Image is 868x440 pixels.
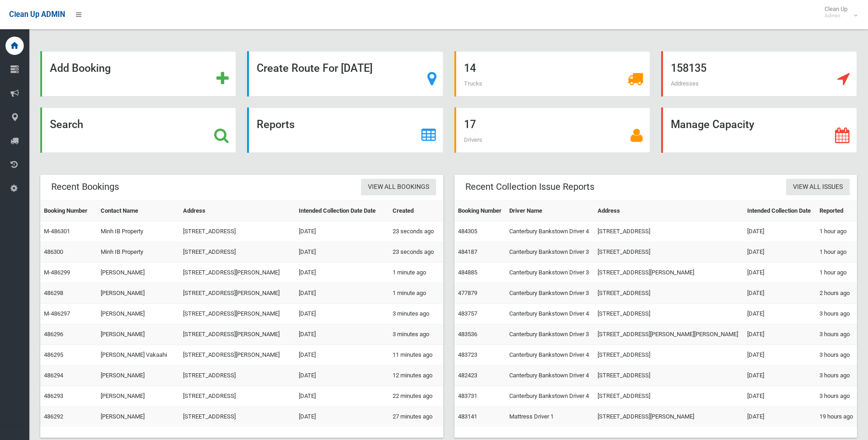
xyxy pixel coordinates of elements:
[40,201,97,221] th: Booking Number
[44,351,63,358] a: 486295
[50,62,111,75] strong: Add Booking
[816,221,857,242] td: 1 hour ago
[464,80,482,87] span: Trucks
[744,386,815,407] td: [DATE]
[257,118,295,131] strong: Reports
[295,283,389,304] td: [DATE]
[816,324,857,345] td: 3 hours ago
[40,107,236,153] a: Search
[744,283,815,304] td: [DATE]
[179,407,295,427] td: [STREET_ADDRESS]
[179,365,295,386] td: [STREET_ADDRESS]
[816,304,857,324] td: 3 hours ago
[506,263,594,283] td: Canterbury Bankstown Driver 3
[389,365,443,386] td: 12 minutes ago
[594,304,744,324] td: [STREET_ADDRESS]
[454,107,650,153] a: 17 Drivers
[458,372,477,379] a: 482423
[506,201,594,221] th: Driver Name
[454,201,506,221] th: Booking Number
[671,80,699,87] span: Addresses
[179,263,295,283] td: [STREET_ADDRESS][PERSON_NAME]
[247,51,443,97] a: Create Route For [DATE]
[97,365,179,386] td: [PERSON_NAME]
[464,136,482,143] span: Drivers
[820,5,857,19] span: Clean Up
[464,62,476,75] strong: 14
[744,201,815,221] th: Intended Collection Date
[295,386,389,407] td: [DATE]
[44,331,63,338] a: 486296
[744,345,815,365] td: [DATE]
[44,310,70,317] a: M-486297
[179,283,295,304] td: [STREET_ADDRESS][PERSON_NAME]
[179,386,295,407] td: [STREET_ADDRESS]
[9,10,65,19] span: Clean Up ADMIN
[458,351,477,358] a: 483723
[295,201,389,221] th: Intended Collection Date Date
[816,263,857,283] td: 1 hour ago
[816,407,857,427] td: 19 hours ago
[97,242,179,263] td: Minh IB Property
[506,242,594,263] td: Canterbury Bankstown Driver 3
[594,407,744,427] td: [STREET_ADDRESS][PERSON_NAME]
[389,386,443,407] td: 22 minutes ago
[97,304,179,324] td: [PERSON_NAME]
[816,345,857,365] td: 3 hours ago
[744,242,815,263] td: [DATE]
[594,386,744,407] td: [STREET_ADDRESS]
[389,242,443,263] td: 23 seconds ago
[295,345,389,365] td: [DATE]
[247,107,443,153] a: Reports
[97,407,179,427] td: [PERSON_NAME]
[744,407,815,427] td: [DATE]
[389,345,443,365] td: 11 minutes ago
[295,365,389,386] td: [DATE]
[506,345,594,365] td: Canterbury Bankstown Driver 4
[389,283,443,304] td: 1 minute ago
[744,263,815,283] td: [DATE]
[44,248,63,255] a: 486300
[744,304,815,324] td: [DATE]
[594,263,744,283] td: [STREET_ADDRESS][PERSON_NAME]
[179,304,295,324] td: [STREET_ADDRESS][PERSON_NAME]
[295,324,389,345] td: [DATE]
[458,248,477,255] a: 484187
[744,324,815,345] td: [DATE]
[816,283,857,304] td: 2 hours ago
[389,324,443,345] td: 3 minutes ago
[744,365,815,386] td: [DATE]
[816,242,857,263] td: 1 hour ago
[97,221,179,242] td: Minh IB Property
[179,201,295,221] th: Address
[594,324,744,345] td: [STREET_ADDRESS][PERSON_NAME][PERSON_NAME]
[458,392,477,399] a: 483731
[506,283,594,304] td: Canterbury Bankstown Driver 3
[506,386,594,407] td: Canterbury Bankstown Driver 4
[295,221,389,242] td: [DATE]
[44,392,63,399] a: 486293
[458,290,477,296] a: 477879
[97,201,179,221] th: Contact Name
[97,283,179,304] td: [PERSON_NAME]
[44,372,63,379] a: 486294
[594,242,744,263] td: [STREET_ADDRESS]
[50,118,83,131] strong: Search
[661,51,857,97] a: 158135 Addresses
[361,179,436,196] a: View All Bookings
[179,324,295,345] td: [STREET_ADDRESS][PERSON_NAME]
[671,62,706,75] strong: 158135
[295,263,389,283] td: [DATE]
[506,221,594,242] td: Canterbury Bankstown Driver 4
[458,331,477,338] a: 483536
[179,242,295,263] td: [STREET_ADDRESS]
[44,269,70,276] a: M-486299
[97,345,179,365] td: [PERSON_NAME] Vakaahi
[454,178,605,196] header: Recent Collection Issue Reports
[389,407,443,427] td: 27 minutes ago
[458,228,477,235] a: 484305
[506,304,594,324] td: Canterbury Bankstown Driver 4
[458,310,477,317] a: 483757
[257,62,372,75] strong: Create Route For [DATE]
[661,107,857,153] a: Manage Capacity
